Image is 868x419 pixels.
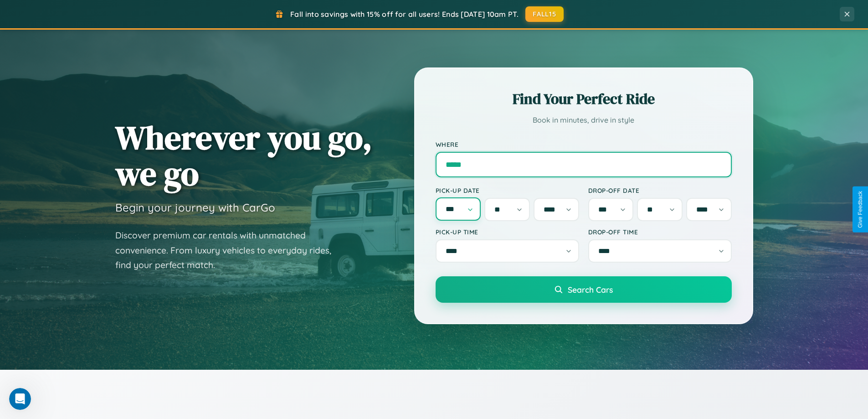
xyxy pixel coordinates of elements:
[568,285,613,295] span: Search Cars
[115,228,343,273] p: Discover premium car rentals with unmatched convenience. From luxury vehicles to everyday rides, ...
[436,114,732,127] p: Book in minutes, drive in style
[290,10,519,19] span: Fall into savings with 15% off for all users! Ends [DATE] 10am PT.
[436,228,579,236] label: Pick-up Time
[436,186,579,194] label: Pick-up Date
[588,228,732,236] label: Drop-off Time
[525,6,564,22] button: FALL15
[9,388,31,410] iframe: Intercom live chat
[115,201,275,214] h3: Begin your journey with CarGo
[588,186,732,194] label: Drop-off Date
[436,276,732,303] button: Search Cars
[115,119,372,191] h1: Wherever you go, we go
[857,191,863,228] div: Give Feedback
[436,140,732,148] label: Where
[436,89,732,109] h2: Find Your Perfect Ride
